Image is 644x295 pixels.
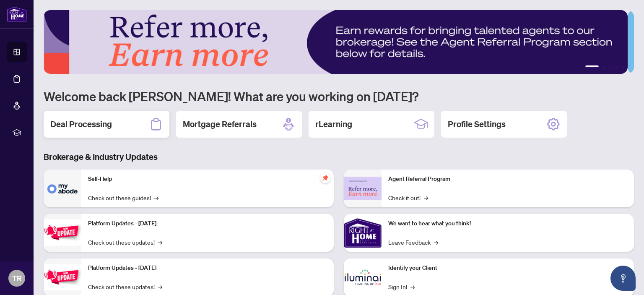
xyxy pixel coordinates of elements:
[615,65,619,69] button: 4
[12,272,22,284] span: TR
[622,65,626,69] button: 5
[88,175,327,184] p: Self-Help
[602,65,605,69] button: 2
[44,170,81,207] img: Self-Help
[344,214,382,252] img: We want to hear what you think!
[388,282,415,291] a: Sign In!→
[609,65,612,69] button: 3
[610,266,636,291] button: Open asap
[44,151,634,163] h3: Brokerage & Industry Updates
[88,193,158,202] a: Check out these guides!→
[388,193,428,202] a: Check it out!→
[388,238,438,247] a: Leave Feedback→
[388,264,627,273] p: Identify your Client
[44,10,628,74] img: Slide 0
[434,238,438,247] span: →
[158,282,162,291] span: →
[44,219,81,246] img: Platform Updates - July 21, 2025
[44,88,634,104] h1: Welcome back [PERSON_NAME]! What are you working on [DATE]?
[315,118,352,130] h2: rLearning
[388,219,627,228] p: We want to hear what you think!
[344,177,382,200] img: Agent Referral Program
[183,118,257,130] h2: Mortgage Referrals
[88,238,162,247] a: Check out these updates!→
[88,264,327,273] p: Platform Updates - [DATE]
[44,264,81,290] img: Platform Updates - July 8, 2025
[88,219,327,228] p: Platform Updates - [DATE]
[7,6,27,22] img: logo
[424,193,428,202] span: →
[388,175,627,184] p: Agent Referral Program
[320,173,330,183] span: pushpin
[585,65,599,69] button: 1
[88,282,162,291] a: Check out these updates!→
[410,282,415,291] span: →
[448,118,506,130] h2: Profile Settings
[154,193,158,202] span: →
[158,238,162,247] span: →
[50,118,112,130] h2: Deal Processing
